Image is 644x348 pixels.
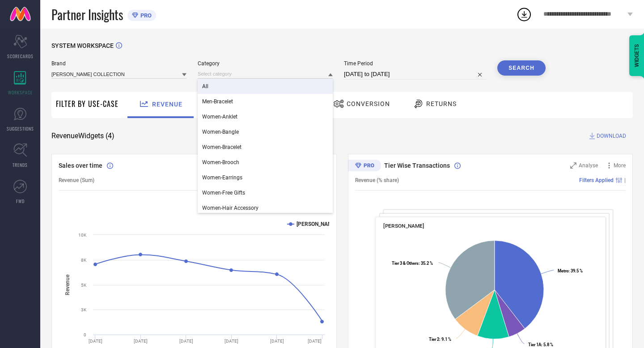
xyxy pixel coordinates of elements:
[348,160,381,173] div: Premium
[579,162,598,169] span: Analyse
[355,177,399,183] span: Revenue (% share)
[51,132,114,140] span: Revenue Widgets ( 4 )
[198,109,333,124] div: Women-Anklet
[138,12,152,19] span: PRO
[202,144,241,150] span: Women-Bracelet
[51,5,123,24] span: Partner Insights
[81,258,87,263] text: 8K
[347,100,390,107] span: Conversion
[198,155,333,170] div: Women-Brooch
[570,162,576,169] svg: Zoom
[308,339,322,344] text: [DATE]
[7,125,34,132] span: SUGGESTIONS
[8,89,33,96] span: WORKSPACE
[198,170,333,185] div: Women-Earrings
[202,83,208,89] span: All
[516,6,532,22] div: Open download list
[198,140,333,155] div: Women-Bracelet
[597,132,626,140] span: DOWNLOAD
[51,42,114,49] span: SYSTEM WORKSPACE
[557,268,568,273] tspan: Metro
[429,337,439,342] tspan: Tier 2
[198,200,333,216] div: Women-Hair Accessory
[202,129,239,135] span: Women-Bangle
[391,261,418,266] tspan: Tier 3 & Others
[614,162,626,169] span: More
[89,339,102,344] text: [DATE]
[225,339,238,344] text: [DATE]
[270,339,284,344] text: [DATE]
[198,94,333,109] div: Men-Bracelet
[134,339,148,344] text: [DATE]
[64,274,71,295] tspan: Revenue
[179,339,193,344] text: [DATE]
[202,114,237,120] span: Women-Anklet
[297,221,337,227] text: [PERSON_NAME]
[202,174,242,181] span: Women-Earrings
[528,342,542,347] tspan: Tier 1A
[13,161,28,168] span: TRENDS
[84,332,86,337] text: 0
[59,177,94,183] span: Revenue (Sum)
[7,53,34,59] span: SCORECARDS
[426,100,457,107] span: Returns
[579,177,614,183] span: Filters Applied
[81,307,87,312] text: 3K
[429,337,451,342] text: : 9.1 %
[202,205,258,211] span: Women-Hair Accessory
[202,190,245,196] span: Women-Free Gifts
[51,60,186,67] span: Brand
[198,124,333,140] div: Women-Bangle
[198,69,333,79] input: Select category
[198,79,333,94] div: All
[497,60,546,76] button: Search
[344,60,486,67] span: Time Period
[56,98,119,109] span: Filter By Use-Case
[198,185,333,200] div: Women-Free Gifts
[391,261,432,266] text: : 35.2 %
[16,198,25,204] span: FWD
[198,60,333,67] span: Category
[528,342,553,347] text: : 5.8 %
[557,268,582,273] text: : 39.5 %
[152,101,182,108] span: Revenue
[202,98,233,105] span: Men-Bracelet
[624,177,626,183] span: |
[383,223,424,229] span: [PERSON_NAME]
[202,159,239,166] span: Women-Brooch
[78,233,87,238] text: 10K
[344,69,486,80] input: Select time period
[59,162,102,169] span: Sales over time
[81,283,87,288] text: 5K
[384,162,450,169] span: Tier Wise Transactions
